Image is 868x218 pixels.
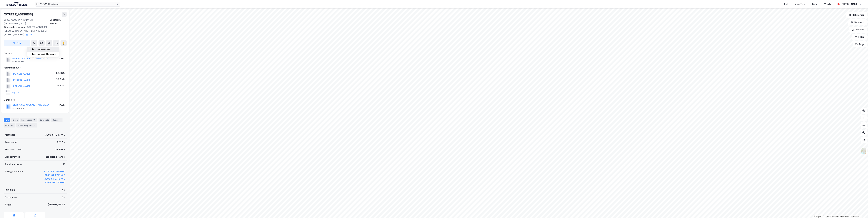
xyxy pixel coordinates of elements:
img: Z [861,148,867,154]
div: 3205-81-947-0-0 [45,133,65,137]
iframe: Chat Widget [853,203,868,218]
div: Lillestrøm, 81/947 [50,18,67,25]
div: Boligblokk, Handel [46,155,65,159]
div: ESG [4,123,15,127]
button: 3205-81-2716-0-0 [44,177,65,181]
div: 33.33% [56,71,65,75]
a: Mapbox [814,215,822,218]
div: 16.67% [57,84,65,87]
span: Tilhørende adresser: [4,26,26,28]
div: Bolig [812,2,818,6]
button: 3205-81-2715-0-0 [44,173,65,177]
div: Punktleie [5,188,15,192]
div: 176 [10,124,14,127]
div: 19 [33,118,36,121]
div: Tomteareal [5,140,17,144]
div: 19 [63,162,65,166]
div: [STREET_ADDRESS][GEOGRAPHIC_DATA][STREET_ADDRESS][STREET_ADDRESS] [4,25,64,36]
div: [PERSON_NAME] [48,203,65,206]
div: Kontrollprogram for chat [853,203,868,218]
img: logo.a4113a55bc3d86da70a041830d287a7e.svg [5,2,28,6]
a: Improve this map [839,215,854,218]
button: Datasett [848,19,867,25]
div: Gårdeiere [4,98,66,102]
button: 3205-81-2721-0-0 [44,181,65,184]
div: Nei [62,188,65,192]
div: 2000, [GEOGRAPHIC_DATA], [GEOGRAPHIC_DATA] [4,18,50,25]
div: Info [4,118,10,122]
div: 919 943 785 [12,60,24,63]
div: Antall leietakere [5,162,22,166]
div: Last ned matrikkelrapport [32,53,57,55]
div: Nei [62,195,65,199]
div: Hjemmelshaver [4,66,66,70]
div: 13 [33,124,36,127]
div: Matrikkel [5,133,15,137]
div: Bruksareal (BRA) [5,148,22,151]
button: Tag [4,40,30,46]
div: Anleggseiendom [5,170,23,173]
div: 5 517 ㎡ [57,140,65,144]
button: 3205-81-2696-0-0 [44,170,65,173]
div: Verktøy [824,2,833,6]
div: Mine Tags [794,2,805,6]
div: Last ned grunnbok [32,48,50,50]
div: 26 420 ㎡ [55,148,65,151]
div: Festegrunn [5,195,17,199]
div: 927 661 314 [12,107,24,110]
div: 4 [58,118,61,121]
div: Bygg [51,118,63,122]
div: Datasett [39,118,50,122]
div: Festere [4,51,66,55]
div: 100% [59,57,65,60]
button: Bokmerker [846,12,867,18]
div: [PERSON_NAME] [841,2,858,6]
div: Eiendomstype [5,155,20,159]
div: Eiere [11,118,19,122]
div: [STREET_ADDRESS] [4,12,34,17]
div: 100% [59,103,65,107]
div: Tinglyst [5,203,14,206]
a: OpenStreetMap [823,215,838,218]
button: Filter [852,34,867,40]
div: Transaksjoner [16,123,37,127]
input: Søk på adresse, matrikkel, gårdeiere, leietakere eller personer [39,2,117,6]
div: 33.33% [56,78,65,81]
button: Analyse [849,27,867,33]
button: Tags [853,41,867,47]
div: Kart [783,2,788,6]
div: Leietakere [20,118,37,122]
